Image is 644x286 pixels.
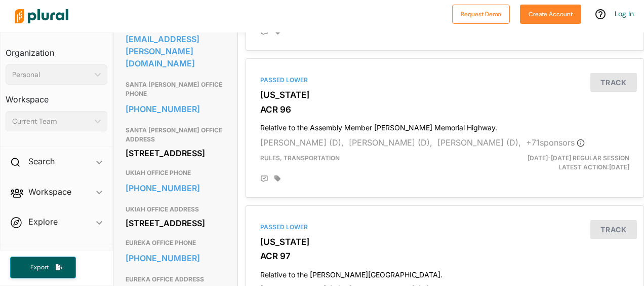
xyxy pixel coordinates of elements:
a: Create Account [520,8,581,19]
div: Passed Lower [260,76,629,85]
h4: Relative to the Assembly Member [PERSON_NAME] Memorial Highway. [260,119,629,132]
a: Log In [615,9,634,18]
h4: Relative to the [PERSON_NAME][GEOGRAPHIC_DATA]. [260,266,629,279]
h3: UKIAH OFFICE ADDRESS [126,203,225,216]
h2: Search [28,156,55,167]
h3: [US_STATE] [260,90,629,100]
div: Latest Action: [DATE] [509,154,637,172]
h3: EUREKA OFFICE PHONE [126,237,225,249]
button: Export [10,257,76,278]
h3: SANTA [PERSON_NAME] OFFICE PHONE [126,79,225,100]
button: Request Demo [452,5,510,24]
div: Personal [12,69,91,80]
h3: EUREKA OFFICE ADDRESS [126,273,225,285]
div: Add Position Statement [260,175,268,183]
span: Export [23,263,56,272]
div: Add tags [274,175,280,182]
div: Passed Lower [260,223,629,232]
div: Current Team [12,116,91,127]
h3: ACR 97 [260,251,629,261]
button: Create Account [520,5,581,24]
a: [PHONE_NUMBER] [126,251,225,266]
h3: ACR 96 [260,104,629,115]
div: [STREET_ADDRESS] [126,146,225,161]
button: Track [590,220,637,239]
h3: UKIAH OFFICE PHONE [126,167,225,179]
button: Track [590,73,637,92]
h3: Workspace [6,85,107,107]
a: [EMAIL_ADDRESS][PERSON_NAME][DOMAIN_NAME] [126,31,225,71]
span: + 71 sponsor s [526,137,585,148]
span: [PERSON_NAME] (D), [260,137,344,148]
a: Request Demo [452,8,510,19]
h3: [US_STATE] [260,237,629,247]
span: [PERSON_NAME] (D), [437,137,521,148]
span: Rules, Transportation [260,154,340,162]
span: [DATE]-[DATE] Regular Session [528,154,629,162]
a: [PHONE_NUMBER] [126,181,225,196]
div: [STREET_ADDRESS] [126,216,225,231]
h3: Organization [6,38,107,60]
span: [PERSON_NAME] (D), [349,137,432,148]
a: [PHONE_NUMBER] [126,101,225,117]
h3: SANTA [PERSON_NAME] OFFICE ADDRESS [126,124,225,146]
